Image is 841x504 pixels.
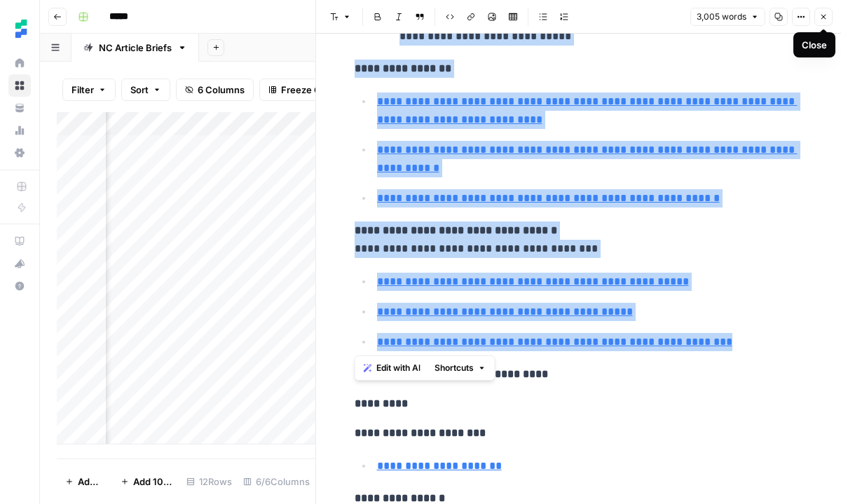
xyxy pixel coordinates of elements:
[121,79,170,101] button: Sort
[376,362,420,374] span: Edit with AI
[690,8,765,26] button: 3,005 words
[130,83,149,97] span: Sort
[8,11,31,46] button: Workspace: Ten Speed
[57,470,112,493] button: Add Row
[429,359,492,377] button: Shortcuts
[71,83,94,97] span: Filter
[802,38,827,52] div: Close
[133,475,172,489] span: Add 10 Rows
[78,475,104,489] span: Add Row
[8,74,31,97] a: Browse
[8,52,31,74] a: Home
[259,79,362,101] button: Freeze Columns
[8,97,31,119] a: Your Data
[358,359,426,377] button: Edit with AI
[697,11,746,23] span: 3,005 words
[8,119,31,142] a: Usage
[435,362,474,374] span: Shortcuts
[8,252,31,275] button: What's new?
[62,79,116,101] button: Filter
[71,34,199,62] a: NC Article Briefs
[176,79,254,101] button: 6 Columns
[99,41,172,55] div: NC Article Briefs
[8,16,34,41] img: Ten Speed Logo
[281,83,353,97] span: Freeze Columns
[198,83,245,97] span: 6 Columns
[9,253,30,274] div: What's new?
[8,230,31,252] a: AirOps Academy
[238,470,315,493] div: 6/6 Columns
[181,470,238,493] div: 12 Rows
[8,275,31,297] button: Help + Support
[8,142,31,164] a: Settings
[112,470,181,493] button: Add 10 Rows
